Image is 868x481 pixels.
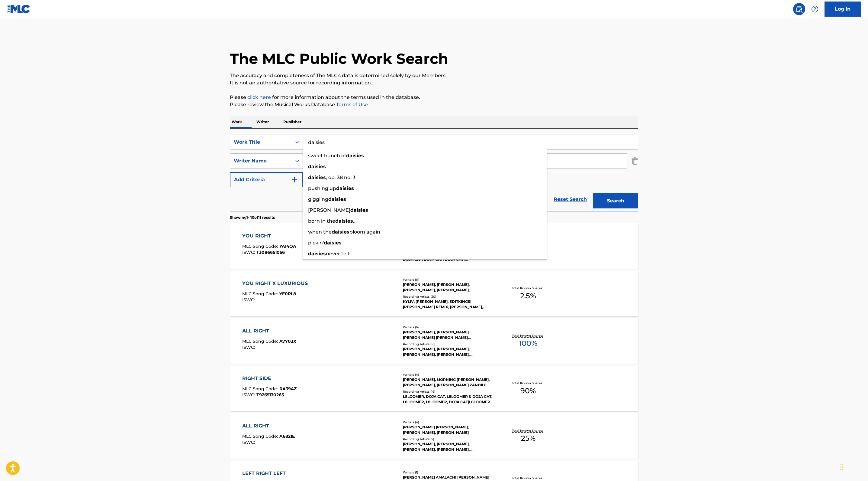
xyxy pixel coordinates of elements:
a: YOU RIGHTMLC Song Code:YA14QAISWC:T3086651056Writers (3)[PERSON_NAME], [PERSON_NAME], [PERSON_NAM... [230,223,638,269]
span: MLC Song Code : [242,339,279,344]
span: ISWC : [242,440,256,445]
a: click here [247,94,271,100]
img: 9d2ae6d4665cec9f34b9.svg [291,176,298,183]
span: YA14QA [279,244,296,249]
a: RIGHT SIDEMLC Song Code:RA394ZISWC:T9265130265Writers (4)[PERSON_NAME], MORNING [PERSON_NAME], [P... [230,366,638,411]
div: Recording Artists ( 5 ) [403,437,494,441]
div: [PERSON_NAME], [PERSON_NAME], [PERSON_NAME], [PERSON_NAME], [PERSON_NAME], [PERSON_NAME], [PERSON... [403,282,494,293]
div: Writer Name [234,157,288,165]
div: [PERSON_NAME], MORNING [PERSON_NAME], [PERSON_NAME], [PERSON_NAME] ZANDILE DLAMINI [403,377,494,388]
span: pushing up [308,185,336,191]
div: Writers ( 4 ) [403,420,494,424]
a: YOU RIGHT X LUXURIOUSMLC Song Code:YE0RL8ISWC:Writers (11)[PERSON_NAME], [PERSON_NAME], [PERSON_N... [230,271,638,316]
h1: The MLC Public Work Search [230,50,448,68]
strong: daisies [336,185,354,191]
div: LEFT RIGHT LEFT [242,470,296,477]
span: [PERSON_NAME] [308,207,350,213]
div: Writers ( 4 ) [403,372,494,377]
span: MLC Song Code : [242,291,279,296]
span: never tell [326,251,349,257]
span: ISWC : [242,345,256,350]
p: It is not an authoritative source for recording information. [230,79,638,87]
a: Reset Search [551,193,590,206]
a: ALL RIGHTMLC Song Code:A6821EISWC:Writers (4)[PERSON_NAME] [PERSON_NAME], [PERSON_NAME], [PERSON_... [230,413,638,459]
span: giggling [308,196,328,202]
span: when the [308,229,332,235]
p: Total Known Shares: [512,428,544,433]
strong: daisies [328,196,346,202]
span: A7703X [279,339,296,344]
span: A6821E [279,434,295,439]
span: YE0RL8 [279,291,296,296]
div: L8LOOMER, DOJA CAT, L8LOOMER & DOJA CAT, L8LOOMER, L8LOOMER, DOJA CAT|L8LOOMER [403,394,494,405]
div: Writers ( 1 ) [403,470,494,475]
div: [PERSON_NAME] AMALACHI [PERSON_NAME] [403,475,494,480]
iframe: Chat Widget [838,452,868,481]
div: YOU RIGHT X LUXURIOUS [242,280,311,287]
span: T3086651056 [256,250,285,255]
div: [PERSON_NAME], [PERSON_NAME], [PERSON_NAME], [PERSON_NAME], [PERSON_NAME] [403,346,494,357]
button: Search [593,193,638,208]
span: bloom again [349,229,380,235]
strong: daisies [324,240,342,246]
p: Publisher [281,116,303,128]
img: help [811,5,818,13]
span: 90 % [520,385,536,396]
p: Work [230,116,244,128]
p: Total Known Shares: [512,381,544,385]
a: Public Search [793,3,805,15]
div: [PERSON_NAME], [PERSON_NAME], [PERSON_NAME], [PERSON_NAME], [PERSON_NAME] [403,441,494,452]
span: ISWC : [242,250,256,255]
a: Log In [825,2,861,17]
div: Recording Artists ( 16 ) [403,389,494,394]
span: MLC Song Code : [242,244,279,249]
strong: daisies [350,207,368,213]
div: [PERSON_NAME] [PERSON_NAME], [PERSON_NAME], [PERSON_NAME] [403,424,494,435]
div: Recording Artists ( 30 ) [403,294,494,299]
span: MLC Song Code : [242,434,279,439]
p: Please review the Musical Works Database [230,101,638,108]
p: Please for more information about the terms used in the database. [230,94,638,101]
strong: daisies [335,218,353,224]
div: Writers ( 6 ) [403,325,494,329]
span: 100 % [519,338,537,349]
img: MLC Logo [7,5,31,13]
p: Writer [255,116,271,128]
p: The accuracy and completeness of The MLC's data is determined solely by our Members. [230,72,638,79]
span: MLC Song Code : [242,386,279,391]
div: RIGHT SIDE [242,375,297,382]
div: KYLIV, [PERSON_NAME], EDITKINGS|[PERSON_NAME] REMIX, [PERSON_NAME], [PERSON_NAME] [403,299,494,310]
div: Work Title [234,139,288,146]
span: born in the [308,218,335,224]
div: Recording Artists ( 16 ) [403,342,494,346]
strong: daisies [346,153,364,159]
strong: daisies [308,251,326,257]
button: Add Criteria [230,172,303,187]
a: Terms of Use [335,102,368,107]
strong: daisies [308,175,326,180]
strong: daisies [332,229,349,235]
a: ALL RIGHTMLC Song Code:A7703XISWC:Writers (6)[PERSON_NAME], [PERSON_NAME] [PERSON_NAME] [PERSON_N... [230,318,638,364]
strong: daisies [308,164,326,169]
span: 25 % [521,433,535,444]
p: Showing 1 - 10 of 11 results [230,215,275,220]
div: ALL RIGHT [242,422,295,430]
span: RA394Z [279,386,297,391]
span: ISWC : [242,297,256,303]
div: Writers ( 11 ) [403,277,494,282]
form: Search Form [230,135,638,211]
img: search [796,5,803,13]
span: pickin' [308,240,324,246]
p: Total Known Shares: [512,476,544,480]
span: 2.5 % [520,290,536,301]
div: Help [809,3,821,15]
span: sweet bunch of [308,153,346,159]
div: ALL RIGHT [242,327,296,335]
span: , op. 38 no. 3 [326,175,355,180]
p: Total Known Shares: [512,333,544,338]
span: ... [353,218,357,224]
p: Total Known Shares: [512,286,544,290]
div: YOU RIGHT [242,232,296,240]
img: Delete Criterion [632,153,638,169]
